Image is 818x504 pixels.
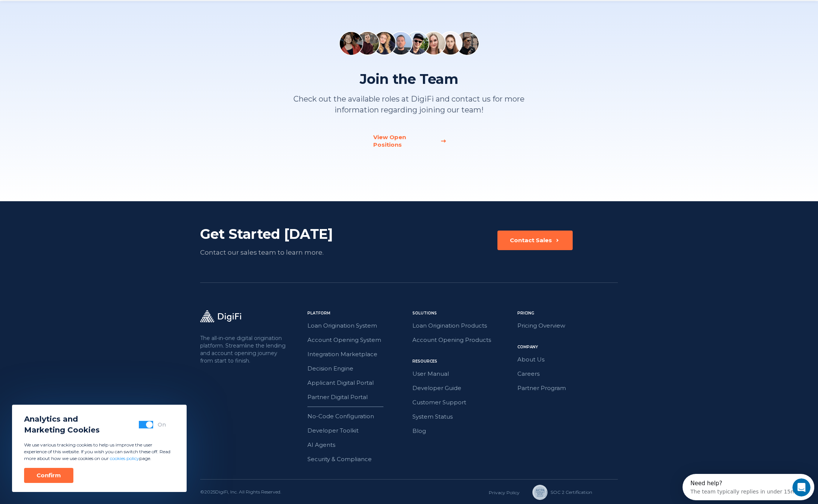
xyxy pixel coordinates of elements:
a: User Manual [412,369,513,379]
a: Partner Digital Portal [307,392,408,402]
div: Resources [412,358,513,364]
a: Privacy Policy [489,490,520,495]
a: Developer Toolkit [307,426,408,436]
a: Customer Support [412,398,513,407]
iframe: Intercom live chat [792,478,810,496]
div: Solutions [412,310,513,316]
img: avatar 7 [438,31,462,55]
img: avatar 3 [372,31,396,55]
a: Developer Guide [412,383,513,393]
a: Contact Sales [497,231,573,258]
a: Account Opening Products [412,335,513,345]
div: Platform [307,310,408,316]
a: View Open Positions [373,134,445,149]
img: avatar 8 [455,31,479,55]
a: cookies policy [110,455,139,461]
div: View Open Positions [373,134,436,149]
h2: Join the Team [290,70,528,88]
a: Careers [517,369,618,379]
img: avatar 4 [389,31,413,55]
a: Partner Program [517,383,618,393]
a: No-Code Configuration [307,411,408,421]
iframe: Intercom live chat discovery launcher [683,474,814,500]
a: Blog [412,426,513,436]
a: SOC 2 Сertification [532,485,582,500]
div: SOC 2 Сertification [550,489,592,496]
div: © 2025 DigiFi, Inc. All Rights Reserved. [200,489,281,496]
a: Decision Engine [307,364,408,373]
div: Contact our sales team to learn more. [200,247,368,258]
a: Security & Compliance [307,454,408,464]
div: Confirm [36,472,61,479]
button: Contact Sales [497,231,573,250]
a: Account Opening System [307,335,408,345]
img: avatar 5 [405,31,429,55]
img: avatar 1 [339,31,363,55]
span: Marketing Cookies [24,425,100,436]
div: On [158,421,166,428]
span: Analytics and [24,414,100,425]
div: The team typically replies in under 15m [8,12,113,20]
a: Loan Origination Products [412,321,513,331]
div: Contact Sales [510,237,552,244]
a: Pricing Overview [517,321,618,331]
img: avatar 2 [356,31,380,55]
img: avatar 6 [422,31,446,55]
div: Company [517,344,618,350]
a: AI Agents [307,440,408,450]
div: Get Started [DATE] [200,225,368,243]
div: Open Intercom Messenger [3,3,135,24]
a: About Us [517,355,618,364]
a: Loan Origination System [307,321,408,331]
p: Check out the available roles at DigiFi and contact us for more information regarding joining our... [290,94,528,115]
div: Need help? [8,6,113,12]
a: Applicant Digital Portal [307,378,408,388]
div: Pricing [517,310,618,316]
p: The all-in-one digital origination platform. Streamline the lending and account opening journey f... [200,334,287,364]
button: Confirm [24,468,73,483]
a: Integration Marketplace [307,349,408,359]
a: System Status [412,412,513,422]
p: We use various tracking cookies to help us improve the user experience of this website. If you wi... [24,442,175,462]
